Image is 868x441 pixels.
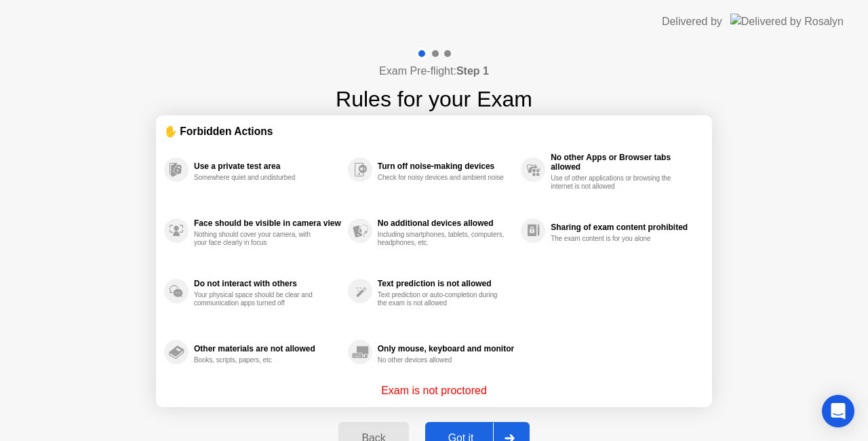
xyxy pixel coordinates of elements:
[378,174,506,182] div: Check for noisy devices and ambient noise
[194,231,322,247] div: Nothing should cover your camera, with your face clearly in focus
[551,223,697,232] div: Sharing of exam content prohibited
[551,174,679,191] div: Use of other applications or browsing the internet is not allowed
[194,174,322,182] div: Somewhere quiet and undisturbed
[378,231,506,247] div: Including smartphones, tablets, computers, headphones, etc.
[378,344,514,353] div: Only mouse, keyboard and monitor
[822,395,854,427] div: Open Intercom Messenger
[336,83,532,115] h1: Rules for your Exam
[194,291,322,307] div: Your physical space should be clear and communication apps turned off
[378,291,506,307] div: Text prediction or auto-completion during the exam is not allowed
[194,279,341,288] div: Do not interact with others
[730,14,844,29] img: Delivered by Rosalyn
[551,153,697,172] div: No other Apps or Browser tabs allowed
[194,218,341,228] div: Face should be visible in camera view
[194,344,341,353] div: Other materials are not allowed
[378,161,514,171] div: Turn off noise-making devices
[378,279,514,288] div: Text prediction is not allowed
[551,235,679,243] div: The exam content is for you alone
[662,14,722,30] div: Delivered by
[379,63,489,79] h4: Exam Pre-flight:
[194,356,322,364] div: Books, scripts, papers, etc
[456,65,489,77] b: Step 1
[164,123,704,139] div: ✋ Forbidden Actions
[381,383,487,399] p: Exam is not proctored
[378,356,506,364] div: No other devices allowed
[194,161,341,171] div: Use a private test area
[378,218,514,228] div: No additional devices allowed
